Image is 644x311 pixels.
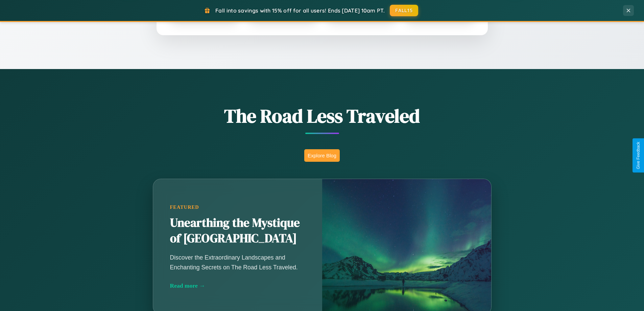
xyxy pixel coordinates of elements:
button: Explore Blog [304,149,340,162]
div: Read more → [170,282,305,289]
div: Give Feedback [636,142,641,169]
span: Fall into savings with 15% off for all users! Ends [DATE] 10am PT. [215,7,385,14]
h2: Unearthing the Mystique of [GEOGRAPHIC_DATA] [170,215,305,246]
div: Featured [170,204,305,210]
h1: The Road Less Traveled [119,103,525,129]
button: FALL15 [390,5,418,16]
p: Discover the Extraordinary Landscapes and Enchanting Secrets on The Road Less Traveled. [170,253,305,272]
